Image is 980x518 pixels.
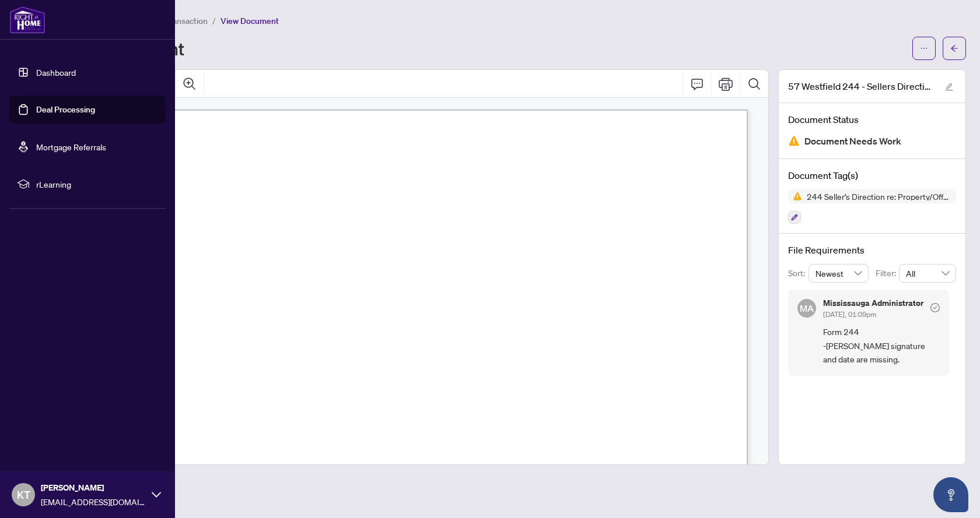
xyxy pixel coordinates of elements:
img: Document Status [788,135,800,147]
button: Open asap [933,477,968,512]
img: logo [9,6,45,34]
p: Filter: [876,267,899,280]
a: Deal Processing [36,104,95,115]
span: Newest [815,265,862,282]
span: [PERSON_NAME] [41,481,146,494]
a: Mortgage Referrals [36,142,106,152]
h4: Document Tag(s) [788,168,956,182]
span: 57 Westfield 244 - Sellers Direction Re_ Property_Offers 1.pdf [788,79,934,93]
p: Sort: [788,267,808,280]
span: ellipsis [920,44,928,52]
h5: Mississauga Administrator [823,299,923,307]
li: / [212,14,216,27]
span: rLearning [36,178,157,191]
h4: Document Status [788,112,956,126]
h4: File Requirements [788,243,956,257]
span: View Transaction [145,16,208,26]
span: [EMAIL_ADDRESS][DOMAIN_NAME] [41,495,146,508]
span: 244 Seller’s Direction re: Property/Offers [802,192,956,200]
img: Status Icon [788,189,802,203]
span: arrow-left [950,44,958,52]
span: All [906,265,949,282]
span: edit [945,83,953,91]
span: View Document [220,16,279,26]
span: Form 244 -[PERSON_NAME] signature and date are missing. [823,325,940,366]
span: Document Needs Work [804,133,901,149]
span: [DATE], 01:09pm [823,310,876,319]
span: check-circle [930,303,940,312]
a: Dashboard [36,67,76,77]
span: MA [800,301,814,315]
span: KT [17,487,30,503]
